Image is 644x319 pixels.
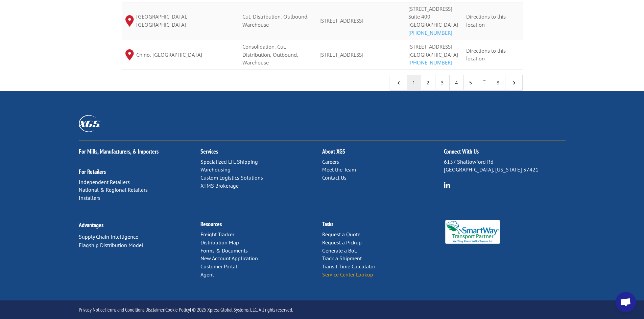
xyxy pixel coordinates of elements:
img: group-6 [444,182,450,188]
a: National & Regional Retailers [79,186,148,193]
a: 5 [464,75,478,90]
span: [STREET_ADDRESS] [319,17,363,24]
img: xgs-icon-map-pin-red.svg [125,15,134,26]
a: Request a Quote [322,231,360,238]
a: 4 [450,75,464,90]
a: Custom Logistics Solutions [200,174,263,181]
a: Track a Shipment [322,255,362,262]
span: [STREET_ADDRESS] [408,43,452,50]
span: Chino, [GEOGRAPHIC_DATA] [136,51,202,59]
a: Resources [200,220,222,228]
a: Generate a BoL [322,247,357,254]
p: 6137 Shallowford Rd [GEOGRAPHIC_DATA], [US_STATE] 37421 [444,158,566,174]
a: Flagship Distribution Model [79,242,143,248]
a: Careers [322,158,339,165]
a: XTMS Brokerage [200,182,239,189]
span: Directions to this location [466,47,506,62]
span: 4 [396,80,402,86]
a: Distribution Map [200,239,239,246]
a: Terms and Conditions [106,306,144,313]
a: 1 [407,75,421,90]
span: [GEOGRAPHIC_DATA] [408,21,458,28]
a: For Mills, Manufacturers, & Importers [79,148,159,155]
a: For Retailers [79,168,106,176]
img: XGS_Logos_ALL_2024_All_White [79,115,100,132]
a: Transit Time Calculator [322,263,375,270]
a: Cookie Policy [165,306,190,313]
img: Smartway_Logo [444,220,502,244]
a: Request a Pickup [322,239,362,246]
img: xgs-icon-map-pin-red.svg [125,49,134,60]
a: Forms & Documents [200,247,248,254]
span: Directions to this location [466,13,506,28]
a: Contact Us [322,174,347,181]
a: [PHONE_NUMBER] [408,29,452,36]
span: [GEOGRAPHIC_DATA], [GEOGRAPHIC_DATA] [136,13,236,29]
a: Services [200,148,218,155]
a: Warehousing [200,166,231,173]
a: 3 [435,75,450,90]
a: New Account Application [200,255,258,262]
a: Privacy Notice [79,306,105,313]
a: Specialized LTL Shipping [200,158,258,165]
span: 5 [511,80,517,86]
a: [PHONE_NUMBER] [408,59,452,66]
h2: Connect With Us [444,149,566,158]
span: [GEOGRAPHIC_DATA] [408,51,458,58]
span: Suite 400 [408,13,430,20]
span: [STREET_ADDRESS] [319,51,363,58]
a: Independent Retailers [79,179,130,185]
a: 8 [491,75,505,90]
span: Cut, Distribution, Outbound, Warehouse [242,13,309,28]
a: Freight Tracker [200,231,234,238]
a: Disclaimer [145,306,164,313]
a: Supply Chain Intelligence [79,233,138,240]
a: Service Center Lookup [322,271,373,278]
span: Consolidation, Cut, Distribution, Outbound, Warehouse [242,43,298,66]
p: | | | | © 2025 Xpress Global Systems, LLC. All rights reserved. [79,305,566,314]
a: 2 [421,75,435,90]
div: Open chat [616,292,636,312]
a: Meet the Team [322,166,356,173]
a: Advantages [79,221,103,229]
span: … [478,75,491,90]
a: About XGS [322,148,345,155]
a: Customer Portal [200,263,237,270]
a: Agent [200,271,214,278]
a: Installers [79,194,100,201]
h2: Tasks [322,221,444,231]
span: [STREET_ADDRESS] [408,5,452,12]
